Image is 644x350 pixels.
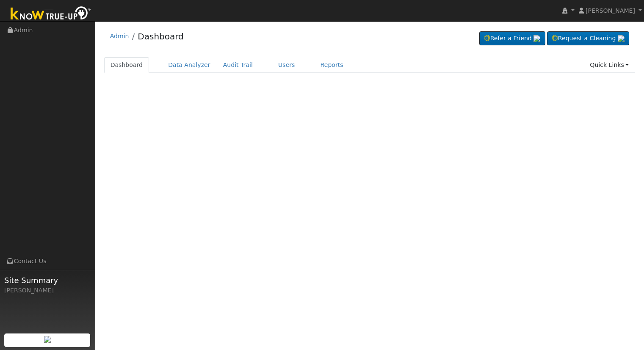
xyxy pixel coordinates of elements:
a: Users [272,57,301,73]
img: Know True-Up [6,5,95,24]
a: Audit Trail [217,57,259,73]
a: Quick Links [583,57,635,73]
a: Dashboard [138,31,184,42]
div: [PERSON_NAME] [4,286,91,295]
span: Site Summary [4,275,91,286]
a: Dashboard [104,57,149,73]
a: Admin [110,33,129,39]
a: Reports [314,57,350,73]
img: retrieve [618,35,625,42]
img: retrieve [44,336,51,343]
a: Data Analyzer [162,57,217,73]
span: [PERSON_NAME] [586,7,635,14]
img: retrieve [533,35,540,42]
a: Request a Cleaning [547,31,629,46]
a: Refer a Friend [479,31,545,46]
